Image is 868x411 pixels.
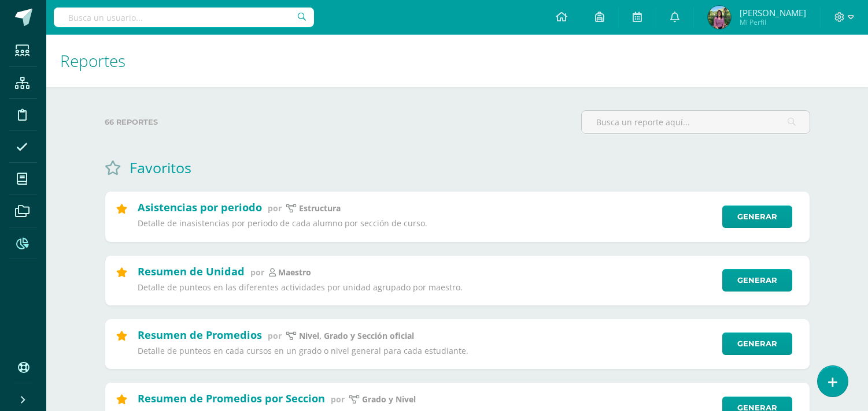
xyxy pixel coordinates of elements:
[740,7,806,18] span: [PERSON_NAME]
[722,206,792,228] a: Generar
[299,331,414,341] p: Nivel, Grado y Sección oficial
[138,346,715,356] p: Detalle de punteos en cada cursos en un grado o nivel general para cada estudiante.
[708,6,731,29] img: ed5d616ba0f764b5d7c97a1e5ffb2c75.png
[268,203,282,214] span: por
[138,218,715,229] p: Detalle de inasistencias por periodo de cada alumno por sección de curso.
[582,111,810,133] input: Busca un reporte aquí...
[138,328,262,342] h2: Resumen de Promedios
[268,330,282,341] span: por
[54,8,314,27] input: Busca un usuario...
[138,264,245,278] h2: Resumen de Unidad
[331,394,345,405] span: por
[138,200,262,214] h2: Asistencias por periodo
[299,203,341,214] p: Estructura
[278,267,311,278] p: maestro
[138,282,715,293] p: Detalle de punteos en las diferentes actividades por unidad agrupado por maestro.
[105,110,572,134] label: 66 reportes
[362,394,416,405] p: Grado y Nivel
[722,332,792,355] a: Generar
[250,267,264,278] span: por
[722,269,792,292] a: Generar
[130,158,191,177] h1: Favoritos
[60,50,125,72] span: Reportes
[138,391,325,405] h2: Resumen de Promedios por Seccion
[740,17,806,27] span: Mi Perfil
